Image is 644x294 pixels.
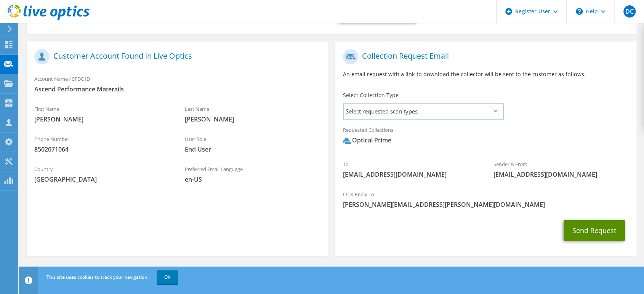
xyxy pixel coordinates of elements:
svg: \n [576,8,583,15]
span: [PERSON_NAME] [34,115,170,123]
div: Country [27,161,177,187]
a: OK [157,270,178,284]
div: Phone Number [27,131,177,157]
span: DC [623,5,636,18]
label: Select Collection Type [343,91,399,99]
h1: Customer Account Found in Live Optics [34,49,316,64]
span: [PERSON_NAME][EMAIL_ADDRESS][PERSON_NAME][DOMAIN_NAME] [343,200,629,209]
span: [EMAIL_ADDRESS][DOMAIN_NAME] [343,170,478,179]
div: Account Name / SFDC ID [27,71,328,97]
span: en-US [185,175,320,184]
button: Send Request [564,220,625,241]
span: Ascend Performance Materails [34,85,320,93]
div: Last Name [177,101,328,127]
span: [GEOGRAPHIC_DATA] [34,175,170,184]
h1: Collection Request Email [343,49,625,64]
p: An email request with a link to download the collector will be sent to the customer as follows. [343,70,629,78]
span: End User [185,145,320,153]
span: Select requested scan types [344,104,503,119]
div: CC & Reply To [335,186,636,213]
div: First Name [27,101,177,127]
div: Preferred Email Language [177,161,328,187]
div: User Role [177,131,328,157]
span: This site uses cookies to track your navigation. [46,274,149,280]
div: Sender & From [486,156,636,182]
div: Requested Collections [335,122,636,152]
span: [PERSON_NAME] [185,115,320,123]
span: [EMAIL_ADDRESS][DOMAIN_NAME] [493,170,629,179]
div: To [335,156,486,182]
span: 8502071064 [34,145,170,153]
div: Optical Prime [343,136,391,145]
